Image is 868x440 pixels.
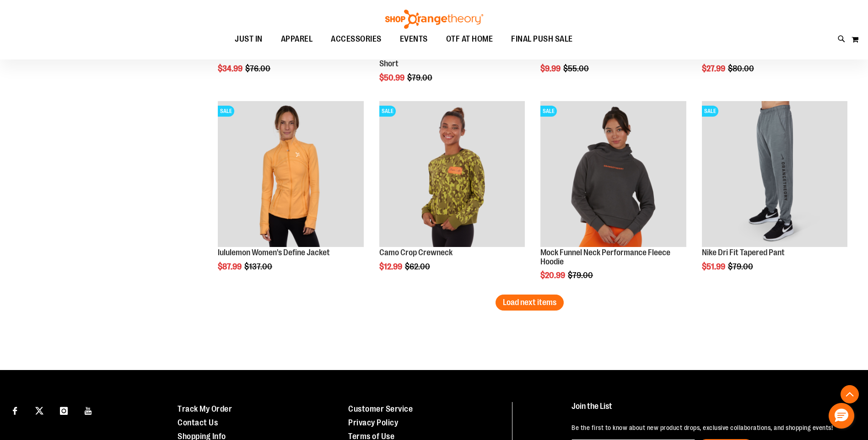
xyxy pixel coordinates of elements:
button: Hello, have a question? Let’s chat. [829,403,854,429]
img: Twitter [35,407,43,415]
span: SALE [702,106,718,117]
h4: Join the List [571,402,847,419]
span: APPAREL [281,29,313,49]
span: $87.99 [218,262,243,271]
span: SALE [218,106,234,117]
span: $55.00 [563,64,590,73]
span: $27.99 [702,64,727,73]
button: Load next items [496,295,564,311]
a: lululemon Women's Define Jacket [218,248,330,257]
a: Nike Dri Fit Tapered Pant [702,248,785,257]
a: Visit our Youtube page [81,402,97,418]
span: SALE [540,106,557,117]
img: Product image for Mock Funnel Neck Performance Fleece Hoodie [540,101,686,247]
a: Blister Knit Funnel Neck Pullover [218,50,326,59]
span: $50.99 [379,73,406,82]
span: $12.99 [379,262,404,271]
p: Be the first to know about new product drops, exclusive collaborations, and shopping events! [571,423,847,432]
a: 24/7 Mesh Long Sleeve Tee [540,50,630,59]
div: product [375,97,529,294]
span: EVENTS [400,29,428,49]
span: JUST IN [235,29,263,49]
button: Back To Top [841,385,859,403]
img: Shop Orangetheory [384,10,485,29]
a: EVENTS [391,29,437,50]
div: product [697,97,852,294]
span: $62.00 [405,262,431,271]
a: Unisex Camo Anorak [702,50,771,59]
a: ACCESSORIES [322,29,391,50]
a: Track My Order [178,404,232,413]
a: Contact Us [178,418,218,427]
span: $79.00 [728,262,755,271]
a: Product image for lululemon Define JacketSALE [218,101,363,248]
span: SALE [379,106,396,117]
a: FINAL PUSH SALE [502,29,582,49]
span: $20.99 [540,271,566,280]
img: Product image for lululemon Define Jacket [218,101,363,247]
img: Product image for Camo Crop Crewneck [379,101,525,247]
div: product [536,97,690,303]
a: Product image for Nike Dri Fit Tapered PantSALE [702,101,847,248]
span: $137.00 [244,262,274,271]
a: Mock Funnel Neck Performance Fleece Hoodie [540,248,670,266]
a: Privacy Policy [348,418,398,427]
a: Visit our Facebook page [7,402,23,418]
span: $80.00 [728,64,755,73]
span: Load next items [503,298,556,307]
span: OTF AT HOME [446,29,493,49]
span: FINAL PUSH SALE [511,29,573,49]
img: Product image for Nike Dri Fit Tapered Pant [702,101,847,247]
span: $79.00 [568,271,594,280]
a: JUST IN [226,29,272,50]
a: Customer Service [348,404,413,413]
span: $51.99 [702,262,727,271]
span: $79.00 [407,73,434,82]
a: Product image for Camo Crop CrewneckSALE [379,101,525,248]
span: $34.99 [218,64,244,73]
div: product [213,97,368,294]
a: Visit our X page [32,402,48,418]
a: Product image for Mock Funnel Neck Performance Fleece HoodieSALE [540,101,686,248]
span: ACCESSORIES [331,29,382,49]
a: Visit our Instagram page [56,402,72,418]
span: $9.99 [540,64,562,73]
a: Camo Crop Crewneck [379,248,453,257]
a: OTF AT HOME [437,29,502,50]
a: APPAREL [272,29,322,50]
span: $76.00 [245,64,272,73]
